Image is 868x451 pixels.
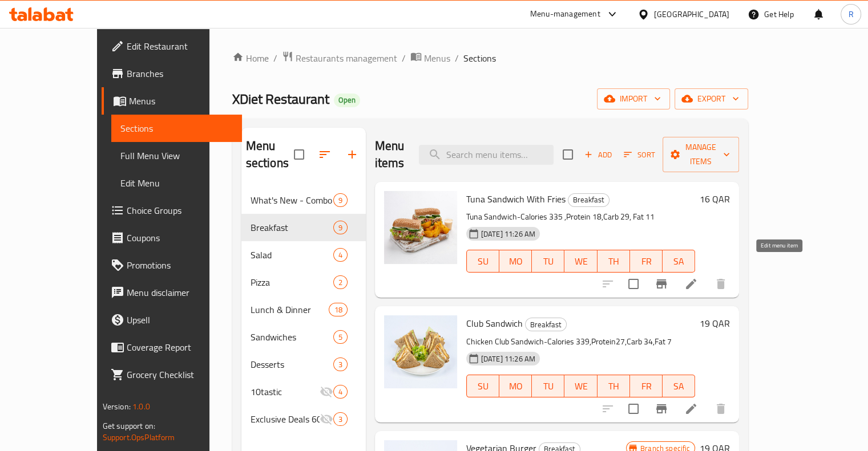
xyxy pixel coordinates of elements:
li: / [402,51,406,65]
div: Exclusive Deals 60% Off3 [241,405,366,433]
button: SU [466,375,499,397]
div: Desserts [251,357,333,371]
div: Lunch & Dinner18 [241,296,366,323]
span: Sort [624,148,655,161]
span: 5 [334,332,347,343]
span: Breakfast [251,221,333,234]
span: WE [569,253,592,270]
div: items [333,330,348,344]
span: 9 [334,195,347,206]
span: Coupons [127,231,233,245]
div: items [333,248,348,262]
h6: 19 QAR [700,315,730,331]
button: WE [564,375,597,397]
span: Salad [251,248,333,262]
a: Menus [102,87,242,115]
div: 10tastic4 [241,378,366,405]
div: items [333,385,348,399]
span: What's New - Combo [251,193,333,207]
span: Promotions [127,258,233,272]
li: / [455,51,459,65]
a: Choice Groups [102,197,242,224]
p: Tuna Sandwich-Calories 335 ,Protein 18,Carb 29, Fat 11 [466,210,696,224]
img: Club Sandwich [384,315,457,388]
span: Sandwiches [251,330,333,344]
button: SU [466,250,499,273]
a: Coverage Report [102,334,242,361]
button: Add section [338,141,366,168]
span: Add item [580,146,616,164]
div: What's New - Combo9 [241,186,366,214]
div: Breakfast9 [241,214,366,241]
span: export [684,92,739,106]
span: Get support on: [103,419,155,433]
a: Menus [410,51,450,66]
span: SA [667,378,691,395]
button: delete [707,395,734,422]
li: / [273,51,277,65]
span: Sections [120,121,233,135]
span: XDiet Restaurant [232,86,329,112]
span: FR [635,378,658,395]
span: Pizza [251,275,333,289]
span: [DATE] 11:26 AM [477,354,540,364]
a: Promotions [102,251,242,279]
span: Grocery Checklist [127,368,233,381]
a: Edit Menu [111,169,242,197]
button: TH [597,375,630,397]
span: Sort sections [311,141,338,168]
span: TU [536,253,560,270]
img: Tuna Sandwich With Fries [384,191,457,264]
span: Lunch & Dinner [251,303,329,316]
span: [DATE] 11:26 AM [477,229,540,239]
span: Full Menu View [120,149,233,162]
div: Pizza2 [241,269,366,296]
button: Manage items [663,137,739,172]
span: Upsell [127,313,233,327]
button: Add [580,146,616,164]
svg: Inactive section [320,412,333,426]
div: Open [334,94,360,107]
span: 1.0.0 [132,399,150,414]
span: SU [471,378,495,395]
div: Breakfast [568,193,609,207]
svg: Inactive section [320,385,333,399]
div: items [333,221,348,234]
button: export [675,88,748,109]
span: Select all sections [287,143,311,166]
button: delete [707,270,734,298]
a: Support.OpsPlatform [103,430,175,445]
span: Edit Restaurant [127,39,233,53]
button: Branch-specific-item [648,270,675,298]
button: MO [499,250,532,273]
button: SA [663,250,695,273]
button: TH [597,250,630,273]
span: R [848,8,853,21]
span: Exclusive Deals 60% Off [251,412,320,426]
h2: Menu items [375,137,406,172]
span: Add [583,148,613,161]
a: Edit menu item [684,402,698,416]
span: import [606,92,661,106]
a: Coupons [102,224,242,251]
button: import [597,88,670,109]
span: Breakfast [568,193,609,206]
span: Select section [556,143,580,166]
button: WE [564,250,597,273]
div: items [329,303,347,316]
div: Desserts3 [241,351,366,378]
span: SU [471,253,495,270]
span: MO [504,253,527,270]
a: Menu disclaimer [102,279,242,306]
p: Chicken Club Sandwich-Calories 339,Protein27,Carb 34,Fat 7 [466,335,696,349]
span: 10tastic [251,385,320,399]
div: items [333,357,348,371]
span: 2 [334,277,347,288]
span: Branches [127,67,233,80]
